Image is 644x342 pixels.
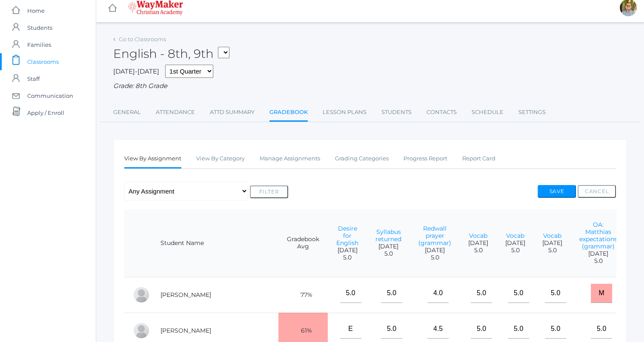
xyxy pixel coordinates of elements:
[505,247,525,254] span: 5.0
[124,150,181,168] a: View By Assignment
[375,243,401,250] span: [DATE]
[375,250,401,257] span: 5.0
[269,104,308,122] a: Gradebook
[27,53,59,70] span: Classrooms
[578,185,616,198] button: Cancel
[418,254,451,261] span: 5.0
[250,185,288,198] button: Filter
[506,232,524,239] a: Vocab
[404,150,447,167] a: Progress Report
[469,232,487,239] a: Vocab
[113,47,229,60] h2: English - 8th, 9th
[336,247,358,254] span: [DATE]
[543,232,561,239] a: Vocab
[538,185,576,198] button: Save
[27,87,73,104] span: Communication
[518,104,546,121] a: Settings
[468,239,488,247] span: [DATE]
[27,2,45,19] span: Home
[113,81,627,91] div: Grade: 8th Grade
[381,104,412,121] a: Students
[260,150,320,167] a: Manage Assignments
[579,257,617,265] span: 5.0
[113,67,159,75] span: [DATE]-[DATE]
[278,277,328,313] td: 77%
[133,286,150,303] div: Pierce Brozek
[468,247,488,254] span: 5.0
[579,221,617,250] a: OA: Matthias expectations (grammar)
[196,150,245,167] a: View By Category
[375,228,401,243] a: Syllabus returned
[210,104,255,121] a: Attd Summary
[542,247,562,254] span: 5.0
[335,150,389,167] a: Grading Categories
[133,322,150,339] div: Eva Carr
[156,104,195,121] a: Attendance
[505,239,525,247] span: [DATE]
[27,104,64,121] span: Apply / Enroll
[462,150,495,167] a: Report Card
[278,209,328,277] th: Gradebook Avg
[542,239,562,247] span: [DATE]
[472,104,504,121] a: Schedule
[160,327,211,334] a: [PERSON_NAME]
[128,0,183,15] img: 4_waymaker-logo-stack-white.png
[160,291,211,299] a: [PERSON_NAME]
[113,104,141,121] a: General
[336,254,358,261] span: 5.0
[27,70,40,87] span: Staff
[27,19,52,36] span: Students
[119,36,166,43] a: Go to Classrooms
[579,250,617,257] span: [DATE]
[336,225,358,247] a: Desire for English
[152,209,278,277] th: Student Name
[27,36,51,53] span: Families
[323,104,366,121] a: Lesson Plans
[418,225,451,247] a: Redwall prayer (grammar)
[418,247,451,254] span: [DATE]
[426,104,457,121] a: Contacts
